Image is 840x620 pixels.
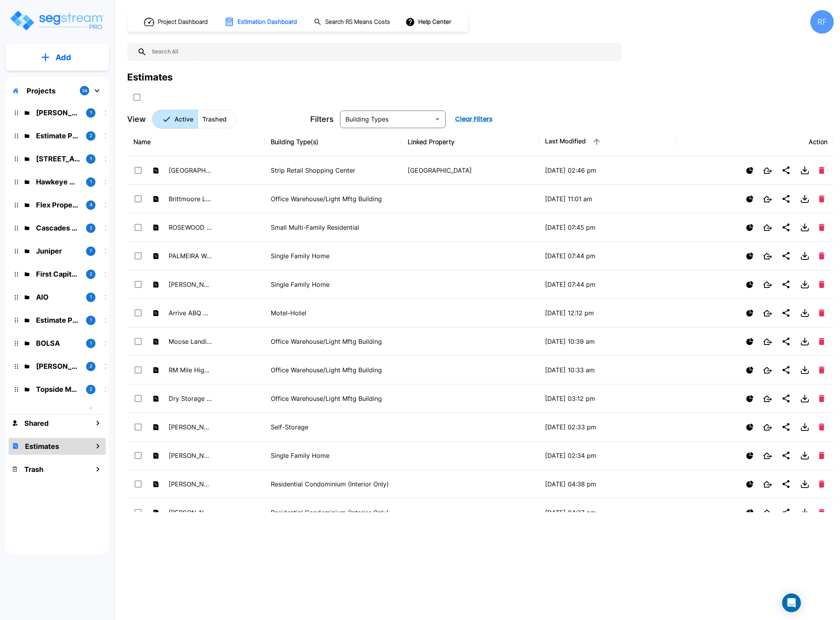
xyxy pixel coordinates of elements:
[782,593,801,612] div: Open Intercom Messenger
[311,14,394,30] button: Search RS Means Costs
[5,46,109,69] button: Add
[743,363,757,377] button: Show Ranges
[797,305,813,321] button: Download
[760,307,775,320] button: Open New Tab
[169,337,212,346] p: Moose Landing & Yarmouth Marinas
[797,476,813,492] button: Download
[24,464,43,475] h1: Trash
[36,407,80,418] p: Benefit Estimate
[271,280,396,289] p: Single Family Home
[778,191,794,207] button: Share
[36,246,80,256] p: Juniper
[82,88,87,94] p: 34
[264,128,402,156] th: Building Type(s)
[778,362,794,378] button: Share
[797,505,813,520] button: Download
[129,89,145,105] button: SelectAll
[169,166,212,175] p: [GEOGRAPHIC_DATA]
[36,223,80,233] p: Cascades Cover Two LLC
[760,392,775,405] button: Open New Tab
[152,110,236,129] div: Platform
[90,363,92,370] p: 2
[271,508,396,517] p: Residential Condominium (Interior Only)
[760,449,775,462] button: Open New Tab
[797,277,813,292] button: Download
[676,128,834,156] th: Action
[743,477,757,491] button: Show Ranges
[545,422,670,432] p: [DATE] 02:33 pm
[778,220,794,235] button: Share
[90,155,92,162] p: 1
[797,220,813,235] button: Download
[325,18,390,27] h1: Search RS Means Costs
[797,419,813,435] button: Download
[141,13,212,30] button: Project Dashboard
[198,110,236,129] button: Trashed
[271,479,396,489] p: Residential Condominium (Interior Only)
[133,137,258,147] div: Name
[169,308,212,318] p: Arrive ABQ Hotel
[90,132,92,139] p: 2
[90,109,92,116] p: 1
[169,251,212,261] p: PALMEIRA WAY
[169,422,212,432] p: [PERSON_NAME]
[545,365,670,375] p: [DATE] 10:33 am
[743,249,757,263] button: Show Ranges
[271,194,396,204] p: Office Warehouse/Light Mftg Building
[816,249,827,263] button: Delete
[778,305,794,321] button: Share
[169,394,212,403] p: Dry Storage LLC
[545,166,670,175] p: [DATE] 02:46 pm
[816,449,827,462] button: Delete
[90,340,92,347] p: 1
[36,338,80,348] p: BOLSA
[271,365,396,375] p: Office Warehouse/Light Mftg Building
[760,221,775,234] button: Open New Tab
[797,362,813,378] button: Download
[36,361,80,372] p: Gindi
[271,251,396,261] p: Single Family Home
[545,308,670,318] p: [DATE] 12:12 pm
[816,306,827,320] button: Delete
[36,130,80,141] p: Estimate Property
[816,420,827,434] button: Delete
[25,441,59,452] h1: Estimates
[90,386,92,393] p: 2
[271,337,396,346] p: Office Warehouse/Light Mftg Building
[342,114,430,125] input: Building Types
[36,384,80,395] p: Topside Marinas
[539,128,676,156] th: Last Modified
[90,271,92,277] p: 2
[27,86,56,96] p: Projects
[778,334,794,349] button: Share
[816,221,827,234] button: Delete
[778,419,794,435] button: Share
[24,418,49,429] h1: Shared
[169,194,212,204] p: Brittmoore LLC
[36,292,80,302] p: AIO
[743,278,757,291] button: Show Ranges
[90,202,92,208] p: 4
[760,478,775,491] button: Open New Tab
[271,166,396,175] p: Strip Retail Shopping Center
[816,192,827,205] button: Delete
[452,111,496,127] button: Clear Filters
[127,70,173,84] div: Estimates
[816,278,827,291] button: Delete
[797,334,813,349] button: Download
[271,422,396,432] p: Self-Storage
[797,163,813,178] button: Download
[169,479,212,489] p: [PERSON_NAME]-4BR
[90,225,92,231] p: 2
[545,508,670,517] p: [DATE] 04:37 pm
[169,280,212,289] p: [PERSON_NAME] HOUSES
[743,221,757,234] button: Show Ranges
[743,335,757,348] button: Show Ranges
[36,177,80,187] p: Hawkeye Medical LLC
[778,277,794,292] button: Share
[545,337,670,346] p: [DATE] 10:39 am
[778,476,794,492] button: Share
[778,391,794,406] button: Share
[90,248,92,254] p: 7
[202,114,227,124] p: Trashed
